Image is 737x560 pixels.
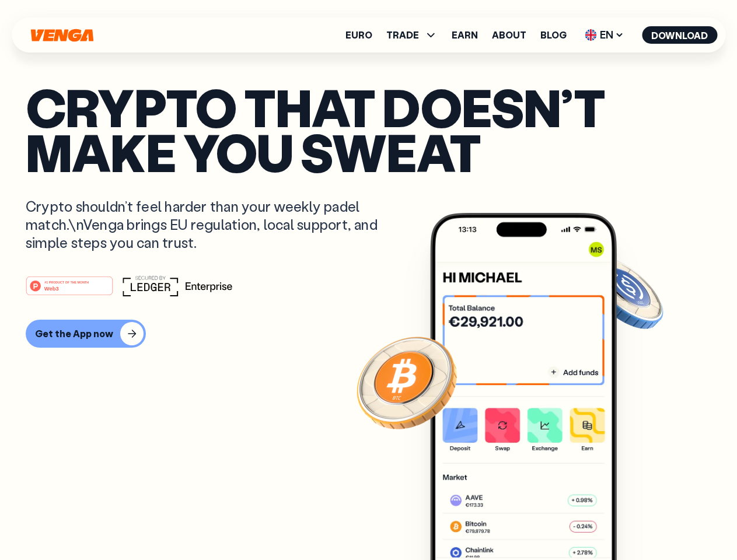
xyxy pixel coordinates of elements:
div: Get the App now [35,328,113,339]
img: USDC coin [582,251,666,335]
a: Get the App now [26,320,711,348]
img: flag-uk [585,29,596,41]
button: Get the App now [26,320,146,348]
tspan: Web3 [44,285,59,291]
a: Blog [540,30,567,40]
span: EN [581,26,628,44]
p: Crypto shouldn’t feel harder than your weekly padel match.\nVenga brings EU regulation, local sup... [26,197,394,252]
span: TRADE [386,30,419,40]
span: TRADE [386,28,438,42]
a: Euro [345,30,372,40]
a: #1 PRODUCT OF THE MONTHWeb3 [26,283,113,298]
a: About [492,30,526,40]
img: Bitcoin [354,330,459,435]
svg: Home [29,29,95,42]
a: Earn [452,30,478,40]
p: Crypto that doesn’t make you sweat [26,85,711,174]
tspan: #1 PRODUCT OF THE MONTH [44,280,89,283]
button: Download [642,26,717,44]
